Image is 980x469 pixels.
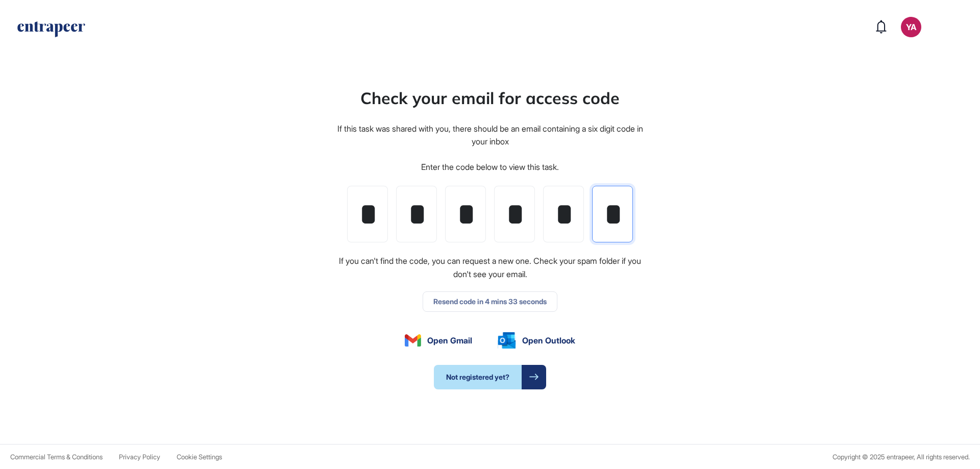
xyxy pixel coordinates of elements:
a: Open Gmail [405,334,472,347]
a: Commercial Terms & Conditions [10,453,103,461]
span: Not registered yet? [434,365,522,389]
div: If you can't find the code, you can request a new one. Check your spam folder if you don't see yo... [336,255,644,281]
div: Copyright © 2025 entrapeer, All rights reserved. [832,453,970,461]
a: entrapeer-logo [16,21,86,41]
a: Open Outlook [498,332,575,349]
button: YA [901,17,921,37]
a: Not registered yet? [434,365,546,389]
div: If this task was shared with you, there should be an email containing a six digit code in your inbox [336,122,644,149]
div: Check your email for access code [360,86,620,110]
span: Open Gmail [427,334,472,347]
a: Cookie Settings [177,453,222,461]
span: Open Outlook [522,334,575,347]
div: Enter the code below to view this task. [421,161,559,174]
a: Privacy Policy [119,453,160,461]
